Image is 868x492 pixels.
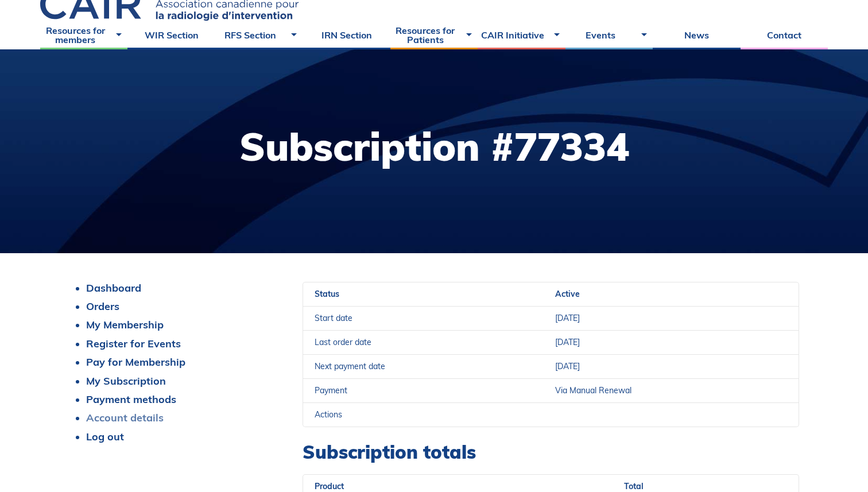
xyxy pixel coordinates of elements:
a: Contact [741,21,828,49]
a: Dashboard [86,281,141,295]
h2: Subscription totals [303,441,799,463]
td: [DATE] [544,354,799,378]
td: Actions [303,402,544,427]
h1: Subscription #77334 [239,127,629,166]
td: Active [544,282,799,306]
td: Last order date [303,330,544,354]
a: Log out [86,430,124,443]
td: Start date [303,306,544,330]
td: [DATE] [544,330,799,354]
td: Status [303,282,544,306]
a: Resources for Patients [390,21,478,49]
a: My Membership [86,318,164,331]
td: [DATE] [544,306,799,330]
a: Events [565,21,653,49]
a: Account details [86,411,164,424]
a: WIR Section [127,21,215,49]
a: Pay for Membership [86,355,185,369]
a: IRN Section [303,21,390,49]
a: Resources for members [40,21,127,49]
span: Via Manual Renewal [555,385,631,396]
a: News [653,21,740,49]
td: Payment [303,378,544,402]
td: Next payment date [303,354,544,378]
a: CAIR Initiative [478,21,565,49]
a: Orders [86,300,119,313]
a: Payment methods [86,393,176,406]
a: RFS Section [215,21,303,49]
a: Register for Events [86,337,181,350]
a: My Subscription [86,374,166,388]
